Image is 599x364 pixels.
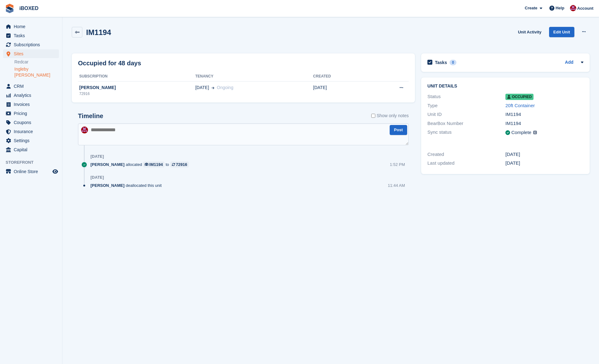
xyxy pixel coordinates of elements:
a: 72916 [170,162,189,167]
th: Created [313,72,368,82]
div: IM1194 [149,162,163,167]
span: Help [556,5,564,11]
span: [PERSON_NAME] [90,182,124,188]
div: 11:44 AM [388,182,405,188]
a: Redcar [14,59,59,65]
span: Home [14,22,51,31]
a: Unit Activity [515,27,544,37]
span: Subscriptions [14,40,51,49]
h2: Timeline [78,112,103,120]
a: menu [3,127,59,136]
a: menu [3,49,59,58]
span: Sites [14,49,51,58]
a: menu [3,167,59,176]
input: Show only notes [371,112,375,119]
span: Occupied [505,94,533,100]
div: IM1194 [505,111,583,118]
img: Amanda Forder [570,5,576,11]
div: 0 [450,60,457,65]
img: Amanda Forder [81,127,88,133]
a: menu [3,22,59,31]
a: menu [3,40,59,49]
div: [DATE] [505,151,583,158]
a: Add [565,59,573,66]
div: [DATE] [90,154,104,159]
a: menu [3,82,59,91]
td: [DATE] [313,81,368,100]
span: [PERSON_NAME] [90,162,124,167]
span: Pricing [14,109,51,118]
span: Ongoing [217,85,233,90]
div: Sync status [427,129,505,137]
div: allocated to [90,162,192,167]
span: Capital [14,145,51,154]
div: 72916 [176,162,187,167]
a: menu [3,91,59,100]
a: iBOXED [17,3,41,13]
div: Unit ID [427,111,505,118]
h2: IM1194 [86,28,111,37]
a: Preview store [51,168,59,175]
img: stora-icon-8386f47178a22dfd0bd8f6a31ec36ba5ce8667c1dd55bd0f319d3a0aa187defe.svg [5,4,14,13]
button: Post [390,125,407,135]
div: Complete [511,129,531,136]
div: IM1194 [505,120,583,127]
span: Tasks [14,31,51,40]
div: Type [427,102,505,109]
span: Create [525,5,537,11]
h2: Occupied for 48 days [78,58,141,68]
div: 72916 [78,91,195,97]
span: Online Store [14,167,51,176]
span: Storefront [6,159,62,166]
span: Account [577,5,593,12]
th: Subscription [78,72,195,82]
img: icon-info-grey-7440780725fd019a000dd9b08b2336e03edf1995a4989e88bcd33f0948082b44.svg [533,131,537,134]
div: Status [427,93,505,100]
div: [DATE] [505,160,583,167]
div: [DATE] [90,175,104,180]
h2: Tasks [435,60,447,65]
div: [PERSON_NAME] [78,84,195,91]
span: [DATE] [195,84,209,91]
span: CRM [14,82,51,91]
a: menu [3,100,59,109]
h2: Unit details [427,84,583,89]
a: Ingleby [PERSON_NAME] [14,66,59,78]
a: 20ft Container [505,103,535,108]
span: Invoices [14,100,51,109]
a: menu [3,109,59,118]
th: Tenancy [195,72,313,82]
label: Show only notes [371,112,409,119]
a: menu [3,31,59,40]
span: Coupons [14,118,51,127]
div: Created [427,151,505,158]
a: menu [3,118,59,127]
div: 1:52 PM [390,162,405,167]
div: BearBox Number [427,120,505,127]
a: IM1194 [143,162,164,167]
span: Insurance [14,127,51,136]
a: Edit Unit [549,27,574,37]
span: Settings [14,136,51,145]
div: deallocated this unit [90,182,165,188]
a: menu [3,136,59,145]
span: Analytics [14,91,51,100]
a: menu [3,145,59,154]
div: Last updated [427,160,505,167]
